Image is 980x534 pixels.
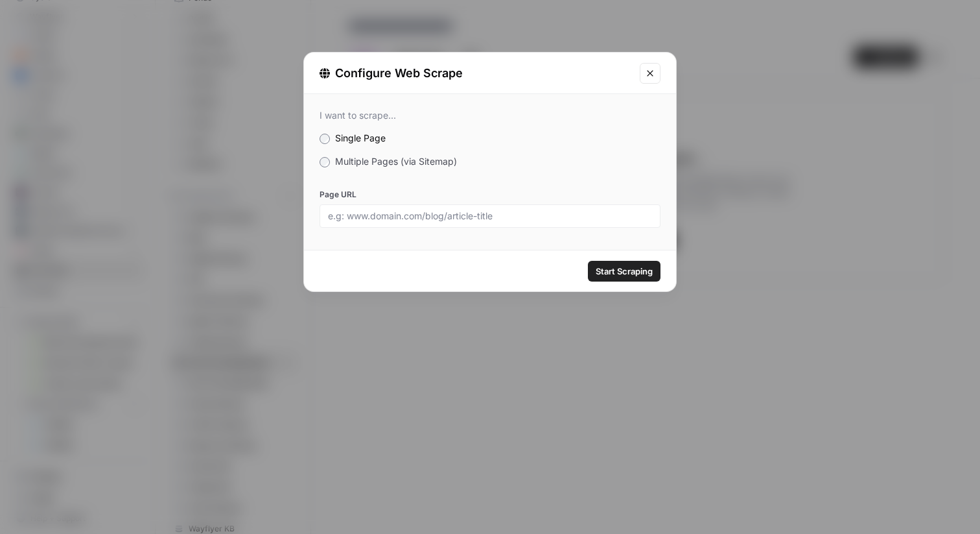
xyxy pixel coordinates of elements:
span: Multiple Pages (via Sitemap) [335,156,457,167]
button: Start Scraping [588,261,660,282]
label: Page URL [320,189,660,200]
div: Configure Web Scrape [320,64,632,82]
span: Start Scraping [596,265,653,278]
div: I want to scrape... [320,110,660,121]
button: Close modal [640,63,660,84]
input: e.g: www.domain.com/blog/article-title [328,210,652,222]
input: Multiple Pages (via Sitemap) [320,157,330,167]
input: Single Page [320,134,330,144]
span: Single Page [335,132,386,143]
